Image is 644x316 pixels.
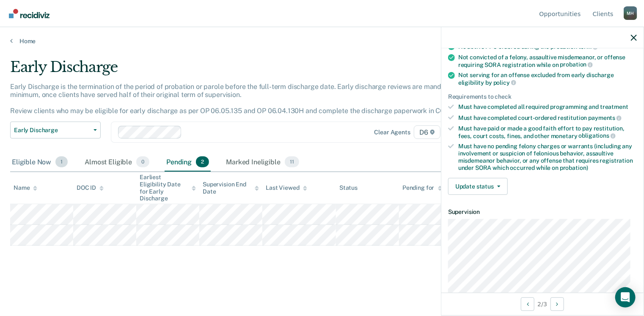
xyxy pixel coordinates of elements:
button: Update status [448,178,508,195]
div: Earliest Eligibility Date for Early Discharge [140,174,196,202]
div: Early Discharge [10,58,493,83]
span: probation [560,61,593,68]
span: 0 [136,156,149,167]
div: Pending for [402,184,442,191]
div: Last Viewed [266,184,307,191]
div: Clear agents [374,129,410,136]
div: Pending [165,153,211,172]
p: Early Discharge is the termination of the period of probation or parole before the full-term disc... [10,83,465,115]
button: Previous Opportunity [521,297,534,311]
span: treatment [600,103,628,110]
span: D6 [414,125,440,139]
dt: Supervision [448,208,637,216]
div: Name [14,184,37,191]
div: 2 / 3 [441,293,644,315]
div: Must have completed court-ordered restitution [458,114,637,122]
div: Supervision End Date [203,181,259,195]
div: Open Intercom Messenger [615,287,636,308]
div: Must have no pending felony charges or warrants (including any involvement or suspicion of feloni... [458,143,637,171]
div: Must have completed all required programming and [458,103,637,111]
span: probation) [560,164,588,171]
span: 11 [285,156,299,167]
div: Marked Ineligible [224,153,300,172]
div: Eligible Now [10,153,69,172]
div: Requirements to check [448,93,637,100]
div: Status [339,184,358,191]
button: Profile dropdown button [624,6,637,20]
span: policy [493,79,516,86]
div: Not serving for an offense excluded from early discharge eligibility by [458,72,637,86]
div: Not convicted of a felony, assaultive misdemeanor, or offense requiring SORA registration while on [458,54,637,68]
div: Must have paid or made a good faith effort to pay restitution, fees, court costs, fines, and othe... [458,125,637,139]
span: payments [589,114,622,121]
img: Recidiviz [9,9,50,18]
a: Home [10,37,634,45]
button: Next Opportunity [550,297,564,311]
span: Early Discharge [14,127,90,134]
div: Almost Eligible [83,153,151,172]
div: M H [624,6,637,20]
div: DOC ID [77,184,104,191]
span: obligations [579,132,616,139]
span: 2 [196,156,209,167]
span: 1 [55,156,68,167]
